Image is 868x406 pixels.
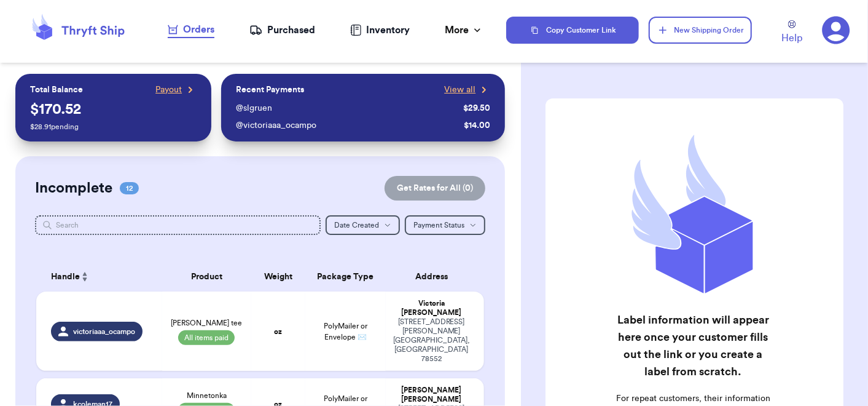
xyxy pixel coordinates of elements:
[326,215,400,235] button: Date Created
[334,221,379,229] span: Date Created
[386,262,484,292] th: Address
[413,221,464,229] span: Payment Status
[51,271,80,284] span: Handle
[178,330,235,345] span: All items paid
[611,311,776,380] h2: Label information will appear here once your customer fills out the link or you create a label fr...
[393,299,469,317] div: Victoria [PERSON_NAME]
[162,262,252,292] th: Product
[73,327,135,336] span: victoriaaa_ocampo
[405,215,485,235] button: Payment Status
[249,23,315,38] a: Purchased
[236,119,459,132] div: @ victoriaaa_ocampo
[236,102,458,114] div: @ slgruen
[445,23,483,38] div: More
[30,122,197,132] p: $ 28.91 pending
[506,17,639,44] button: Copy Customer Link
[35,178,112,198] h2: Incomplete
[35,215,321,235] input: Search
[155,84,182,96] span: Payout
[350,23,410,38] a: Inventory
[236,84,304,96] p: Recent Payments
[385,176,485,201] button: Get Rates for All (0)
[324,322,367,341] span: PolyMailer or Envelope ✉️
[80,269,90,284] button: Sort ascending
[251,262,305,292] th: Weight
[781,20,802,46] a: Help
[168,22,214,38] a: Orders
[120,182,139,194] span: 12
[393,386,469,404] div: [PERSON_NAME] [PERSON_NAME]
[463,102,490,114] div: $ 29.50
[275,328,283,335] strong: oz
[464,119,490,132] div: $ 14.00
[393,317,469,364] div: [STREET_ADDRESS][PERSON_NAME] [GEOGRAPHIC_DATA] , [GEOGRAPHIC_DATA] 78552
[187,391,227,400] span: Minnetonka
[649,17,752,44] button: New Shipping Order
[781,31,802,46] span: Help
[444,84,490,96] a: View all
[444,84,475,96] span: View all
[305,262,386,292] th: Package Type
[30,84,83,96] p: Total Balance
[171,318,242,328] span: [PERSON_NAME] tee
[30,100,197,119] p: $ 170.52
[155,84,197,96] a: Payout
[168,22,214,37] div: Orders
